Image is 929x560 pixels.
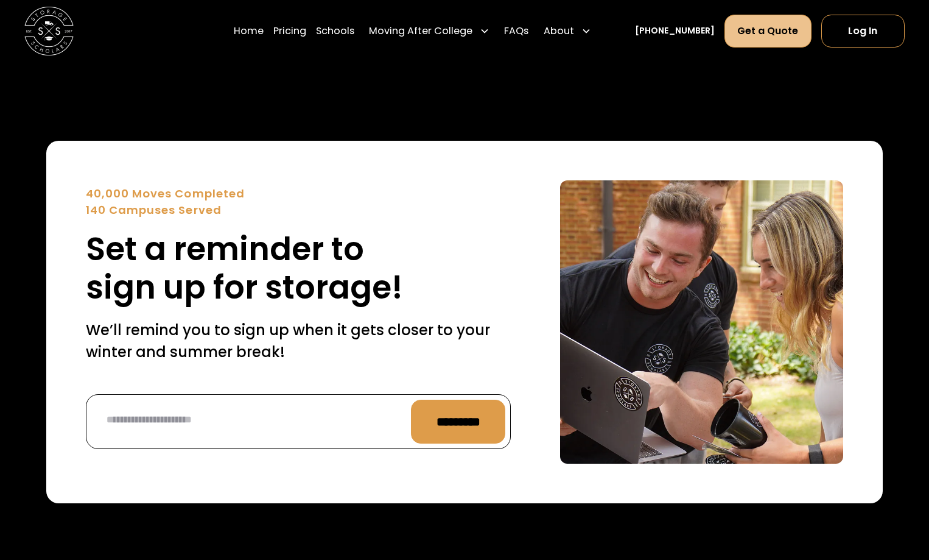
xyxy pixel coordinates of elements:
[24,6,74,55] a: home
[504,13,528,48] a: FAQs
[538,13,595,48] div: About
[86,319,511,364] p: We’ll remind you to sign up when it gets closer to your winter and summer break!
[364,13,494,48] div: Moving After College
[560,180,844,464] img: Sign up for a text reminder.
[24,6,74,55] img: Storage Scholars main logo
[86,185,511,202] div: 40,000 Moves Completed
[273,13,306,48] a: Pricing
[86,202,511,218] div: 140 Campuses Served
[821,14,905,47] a: Log In
[86,394,511,450] form: Reminder Form
[635,24,715,37] a: [PHONE_NUMBER]
[724,14,811,47] a: Get a Quote
[316,13,354,48] a: Schools
[369,23,472,38] div: Moving After College
[234,13,264,48] a: Home
[86,230,511,307] h2: Set a reminder to sign up for storage!
[544,23,574,38] div: About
